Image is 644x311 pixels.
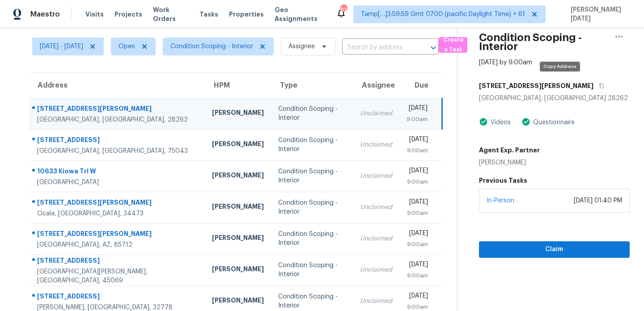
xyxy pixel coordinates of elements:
div: [DATE] by 9:00am [479,58,532,67]
div: [PERSON_NAME] [212,233,264,244]
div: [GEOGRAPHIC_DATA], [GEOGRAPHIC_DATA], 28262 [37,115,198,124]
div: 9:00am [407,240,428,249]
div: [PERSON_NAME] [212,265,264,276]
span: Properties [229,10,264,19]
div: [STREET_ADDRESS] [37,292,198,303]
div: [PERSON_NAME] [212,202,264,213]
div: [GEOGRAPHIC_DATA][PERSON_NAME], [GEOGRAPHIC_DATA], 45069 [37,267,198,285]
input: Search by address [342,41,414,55]
div: Unclaimed [360,265,392,274]
h5: Agent Exp. Partner [479,146,540,155]
div: [PERSON_NAME] [212,171,264,182]
div: [STREET_ADDRESS][PERSON_NAME] [37,104,198,115]
div: [PERSON_NAME] [479,158,540,167]
th: Type [271,73,353,98]
div: Unclaimed [360,140,392,149]
div: Condition Scoping - Interior [278,198,346,216]
div: Videos [488,118,511,127]
div: [DATE] 01:40 PM [574,196,622,205]
div: Condition Scoping - Interior [278,292,346,310]
span: Tamp[…]3:59:59 Gmt 0700 (pacific Daylight Time) + 61 [361,10,525,19]
div: [DATE] [407,198,428,209]
div: Condition Scoping - Interior [278,261,346,279]
div: [STREET_ADDRESS][PERSON_NAME] [37,229,198,240]
th: Address [29,73,205,98]
div: [PERSON_NAME] [212,108,264,119]
th: HPM [205,73,271,98]
div: [GEOGRAPHIC_DATA] [37,178,198,187]
span: Assignee [288,42,315,51]
button: Claim [479,241,630,258]
div: 9:00am [407,115,428,124]
div: Unclaimed [360,297,392,306]
span: Maestro [30,10,60,19]
div: Questionnaire [530,118,575,127]
div: [DATE] [407,104,428,115]
div: 9:00am [407,146,428,155]
div: 9:00am [407,209,428,218]
div: 812 [340,5,347,14]
th: Assignee [353,73,399,98]
div: Ocala, [GEOGRAPHIC_DATA], 34473 [37,209,198,218]
span: Open [119,42,135,51]
div: [STREET_ADDRESS] [37,135,198,147]
a: In-Person [487,198,514,204]
div: [GEOGRAPHIC_DATA], AZ, 85712 [37,240,198,249]
img: Artifact Present Icon [521,117,530,126]
button: Create a Task [439,37,467,53]
div: Unclaimed [360,203,392,212]
div: Unclaimed [360,172,392,181]
div: [DATE] [407,229,428,240]
span: [PERSON_NAME][DATE] [567,5,631,23]
div: [DATE] [407,260,428,271]
div: [PERSON_NAME] [212,139,264,151]
img: Artifact Present Icon [479,117,488,126]
div: 9:00am [407,271,428,280]
div: 9:00am [407,177,428,186]
h5: [STREET_ADDRESS][PERSON_NAME] [479,81,593,90]
span: Geo Assignments [275,5,326,23]
div: [GEOGRAPHIC_DATA], [GEOGRAPHIC_DATA], 75043 [37,147,198,155]
div: Unclaimed [360,109,392,118]
div: Condition Scoping - Interior [278,167,346,185]
div: [DATE] [407,291,428,303]
span: Projects [114,10,142,19]
div: [PERSON_NAME] [212,296,264,307]
span: Visits [85,10,104,19]
span: Work Orders [153,5,189,23]
span: Claim [486,244,623,255]
span: Tasks [199,11,218,17]
div: Condition Scoping - Interior [278,136,346,154]
button: Open [427,42,440,54]
span: Condition Scoping - Interior [170,42,253,51]
div: [DATE] [407,135,428,146]
h2: Condition Scoping - Interior [479,33,608,51]
div: [DATE] [407,166,428,177]
span: [DATE] - [DATE] [40,42,83,51]
div: Condition Scoping - Interior [278,230,346,248]
div: Condition Scoping - Interior [278,105,346,122]
div: 10633 Kiowa Trl W [37,167,198,178]
span: Create a Task [443,35,463,55]
div: Unclaimed [360,234,392,243]
div: [STREET_ADDRESS] [37,256,198,267]
div: [STREET_ADDRESS][PERSON_NAME] [37,198,198,209]
div: [GEOGRAPHIC_DATA], [GEOGRAPHIC_DATA] 28262 [479,94,630,103]
h5: Previous Tasks [479,176,630,185]
th: Due [399,73,442,98]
